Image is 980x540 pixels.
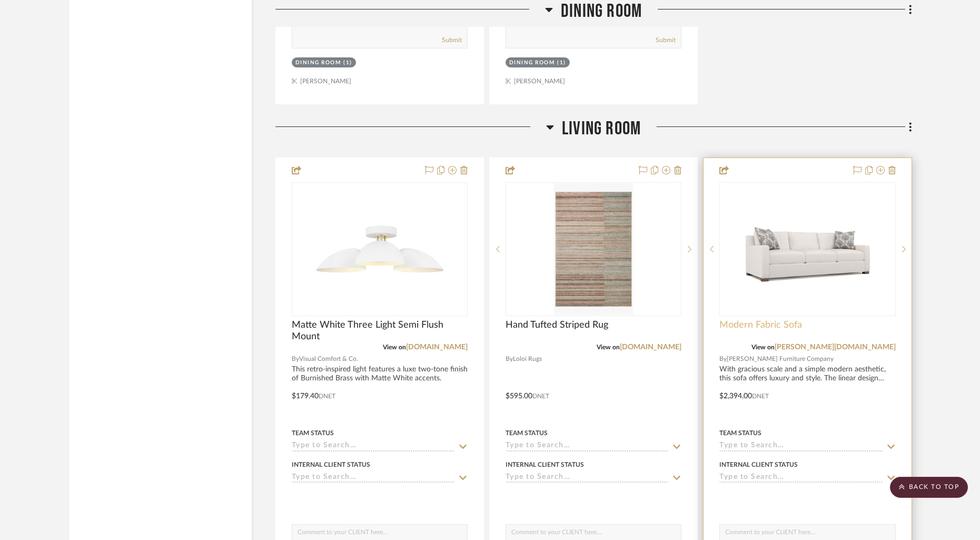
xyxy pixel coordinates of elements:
[719,354,727,364] span: By
[292,473,455,483] input: Type to Search…
[442,35,462,45] button: Submit
[292,460,370,469] div: Internal Client Status
[557,59,566,67] div: (1)
[343,59,352,67] div: (1)
[562,117,641,140] span: Living Room
[719,441,883,451] input: Type to Search…
[506,460,584,469] div: Internal Client Status
[506,354,513,364] span: By
[509,59,555,67] div: Dining Room
[506,473,669,483] input: Type to Search…
[513,354,542,364] span: Loloi Rugs
[292,441,455,451] input: Type to Search…
[775,343,896,351] a: [PERSON_NAME][DOMAIN_NAME]
[890,477,968,498] scroll-to-top-button: BACK TO TOP
[506,428,548,438] div: Team Status
[741,183,873,315] img: Modern Fabric Sofa
[506,319,608,331] span: Hand Tufted Striped Rug
[620,343,681,351] a: [DOMAIN_NAME]
[656,35,676,45] button: Submit
[506,183,681,316] div: 0
[553,183,633,315] img: Hand Tufted Striped Rug
[406,343,468,351] a: [DOMAIN_NAME]
[720,183,895,316] div: 0
[292,428,334,438] div: Team Status
[719,428,761,438] div: Team Status
[719,319,802,331] span: Modern Fabric Sofa
[292,354,299,364] span: By
[292,319,468,342] span: Matte White Three Light Semi Flush Mount
[597,344,620,350] span: View on
[383,344,406,350] span: View on
[299,354,358,364] span: Visual Comfort & Co.
[295,59,341,67] div: Dining Room
[727,354,834,364] span: [PERSON_NAME] Furniture Company
[506,441,669,451] input: Type to Search…
[719,473,883,483] input: Type to Search…
[719,460,798,469] div: Internal Client Status
[751,344,775,350] span: View on
[314,183,446,315] img: Matte White Three Light Semi Flush Mount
